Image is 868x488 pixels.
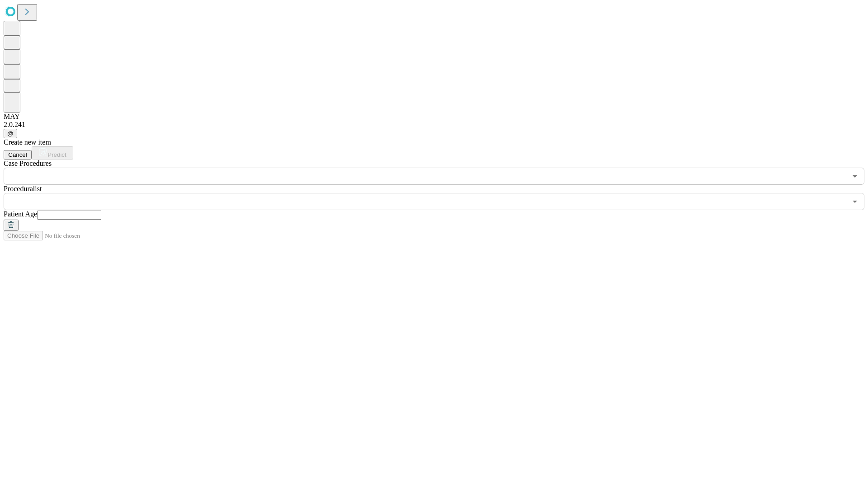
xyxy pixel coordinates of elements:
[4,121,864,129] div: 2.0.241
[32,146,73,160] button: Predict
[849,195,861,208] button: Open
[4,185,42,192] span: Proceduralist
[4,160,52,167] span: Scheduled Procedure
[849,170,861,183] button: Open
[8,151,27,158] span: Cancel
[7,130,14,137] span: @
[4,129,17,138] button: @
[4,150,32,160] button: Cancel
[4,113,864,121] div: MAY
[4,138,51,146] span: Create new item
[47,151,66,158] span: Predict
[4,210,37,218] span: Patient Age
